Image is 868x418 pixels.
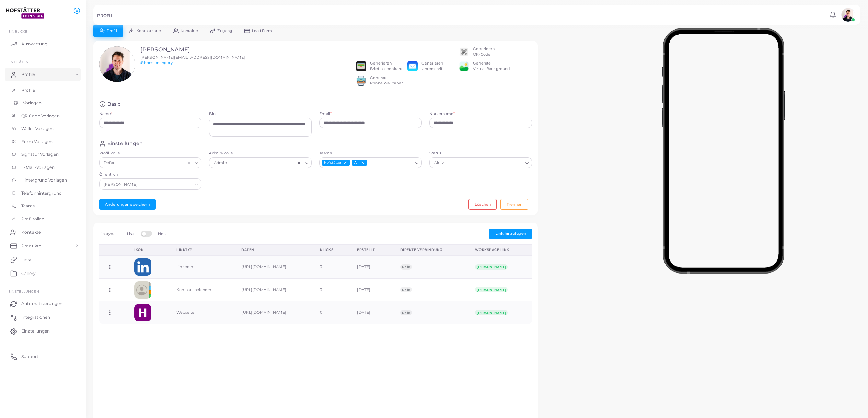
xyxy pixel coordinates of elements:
a: Integrationen [5,311,81,324]
button: Löschen [468,199,497,209]
span: Einstellungen [21,328,50,334]
td: [URL][DOMAIN_NAME] [234,255,312,278]
span: [PERSON_NAME] [475,310,508,315]
div: Generieren QR-Code [473,46,495,57]
label: Status [429,151,532,156]
span: [PERSON_NAME] [103,181,139,188]
div: Erstellt [357,247,385,252]
input: Search for option [368,159,413,167]
th: Action [99,245,127,255]
span: [PERSON_NAME][EMAIL_ADDRESS][DOMAIN_NAME] [140,55,245,60]
span: Link hinzufügen [495,231,526,236]
button: Deselect Hofstätter [343,160,348,165]
label: Nutzername [429,111,455,117]
span: Support [21,353,38,360]
span: Default [103,160,119,167]
span: Teams [21,203,35,209]
div: Linktyp [176,247,226,252]
span: Produkte [21,243,41,249]
span: Aktiv [433,160,445,167]
div: Generate Phone Wallpaper [370,75,403,86]
span: EINBLICKE [8,29,27,33]
a: Form Vorlagen [5,135,81,148]
img: 522fc3d1c3555ff804a1a379a540d0107ed87845162a92721bf5e2ebbcc3ae6c.png [356,76,366,86]
span: ENTITÄTEN [8,60,28,64]
span: E-Mail-Vorlagen [21,164,55,171]
span: Form Vorlagen [21,139,53,145]
label: Email [319,111,332,117]
a: Auswertung [5,37,81,51]
input: Search for option [445,159,523,167]
span: Kontakte [181,29,198,33]
button: Clear Selected [186,160,191,165]
span: Profil [107,29,117,33]
h4: Basic [107,101,121,107]
input: Search for option [139,181,192,188]
div: Search for option [429,157,532,168]
a: Vorlagen [5,96,81,109]
span: Wallet Vorlagen [21,126,54,132]
td: [DATE] [349,301,392,324]
img: linkedin.png [134,258,151,276]
span: Integrationen [21,314,50,321]
span: Links [21,257,32,263]
img: contactcard.png [134,281,151,299]
img: avatar [841,8,855,22]
input: Search for option [119,159,185,167]
span: Vorlagen [23,100,42,106]
span: Hintergrund Vorlagen [21,177,67,183]
div: Search for option [99,157,202,168]
span: Kontakte [21,229,41,235]
input: Search for option [228,159,295,167]
a: Wallet Vorlagen [5,122,81,135]
button: Link hinzufügen [489,229,532,239]
a: Support [5,350,81,363]
span: Gallery [21,270,36,277]
a: Automatisierungen [5,297,81,311]
span: Hofstätter [322,160,350,166]
div: Search for option [99,178,202,189]
a: avatar [839,8,857,22]
a: Telefonhintergrund [5,187,81,200]
td: [URL][DOMAIN_NAME] [234,301,312,324]
label: Profil Rolle [99,151,202,156]
td: LinkedIn [169,255,234,278]
span: Admin [213,160,228,167]
h3: [PERSON_NAME] [140,46,245,53]
label: Name [99,111,113,117]
button: Deselect All [360,160,365,165]
a: Links [5,253,81,266]
span: Nein [400,310,412,315]
button: Änderungen speichern [99,199,156,209]
span: Signatur Vorlagen [21,151,59,158]
a: E-Mail-Vorlagen [5,161,81,174]
h4: Einstellungen [107,140,143,147]
div: Generate Virtual Background [473,61,510,72]
img: qr2.png [459,47,469,57]
img: logo [6,7,44,19]
td: [DATE] [349,278,392,301]
span: Linktyp: [99,231,114,236]
td: Webseite [169,301,234,324]
a: Profile [5,84,81,97]
td: [URL][DOMAIN_NAME] [234,278,312,301]
div: Klicks [320,247,342,252]
span: Lead Form [252,29,273,33]
span: Profilrollen [21,216,44,222]
a: Teams [5,199,81,212]
span: Profile [21,87,35,93]
label: Bio [209,111,312,117]
span: All [352,160,367,166]
span: Automatisierungen [21,301,62,307]
a: Profile [5,68,81,81]
div: Direkte Verbindung [400,247,460,252]
td: 3 [312,278,349,301]
span: Einstellungen [8,289,39,293]
td: [DATE] [349,255,392,278]
span: Kontaktkarte [136,29,161,33]
div: Ikon [134,247,161,252]
td: 3 [312,255,349,278]
label: Netz [158,231,167,237]
span: Telefonhintergrund [21,190,62,196]
div: Search for option [319,157,422,168]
